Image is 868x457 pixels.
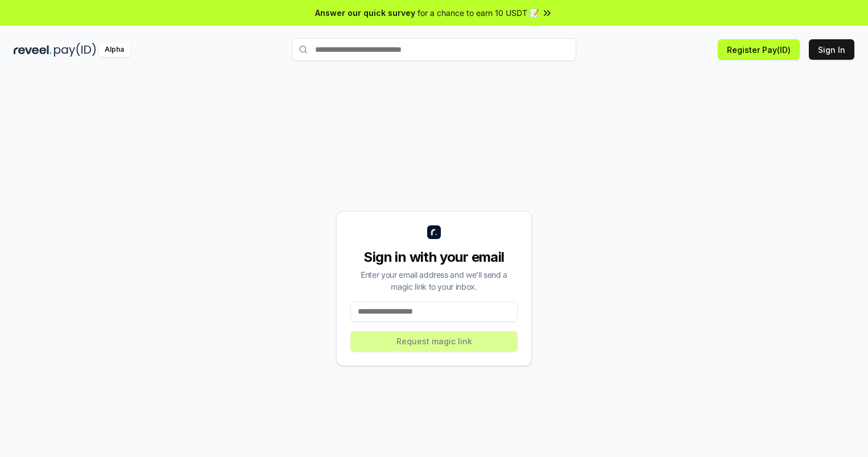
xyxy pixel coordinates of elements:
img: pay_id [54,43,96,57]
span: Answer our quick survey [315,7,415,19]
div: Enter your email address and we’ll send a magic link to your inbox. [350,269,518,293]
div: Sign in with your email [350,248,518,266]
img: logo_small [427,225,441,239]
button: Register Pay(ID) [718,39,800,60]
div: Alpha [98,43,130,57]
img: reveel_dark [14,43,52,57]
button: Sign In [809,39,854,60]
span: for a chance to earn 10 USDT 📝 [418,7,539,19]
